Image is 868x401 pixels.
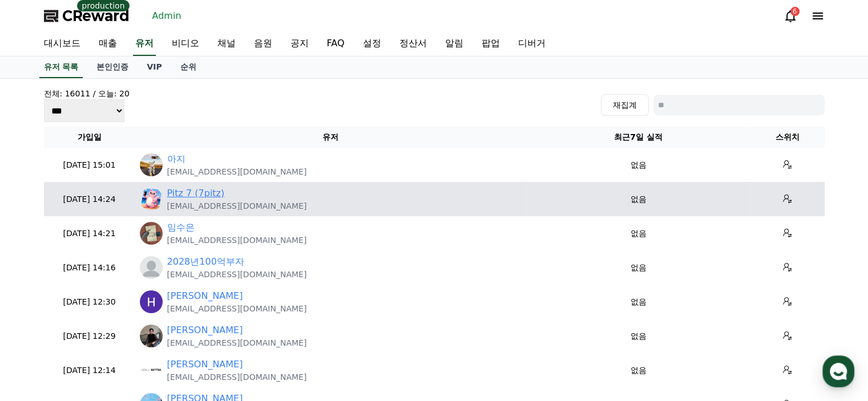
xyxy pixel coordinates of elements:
[167,323,243,337] a: [PERSON_NAME]
[3,306,75,335] a: Home
[49,193,131,205] p: [DATE] 14:24
[530,364,746,376] p: 없음
[751,127,825,148] th: 스위치
[436,32,473,56] a: 알림
[140,325,163,347] img: https://lh3.googleusercontent.com/a/ACg8ocLxvE0qkujh8jHAoMsaUWN1mSKkHaxRoG3q3ZWZsVfaZ_IDGPY=s96-c
[784,9,797,23] a: 6
[473,32,509,56] a: 팝업
[167,234,307,246] p: [EMAIL_ADDRESS][DOMAIN_NAME]
[140,222,163,245] img: https://lh3.googleusercontent.com/a/ACg8ocJtLMyxCHoGw85QXQxDwv_yeFwp6ufXRso6nLoT7Dtgj9OeCYE=s96-c
[75,306,147,335] a: Messages
[167,289,243,303] a: [PERSON_NAME]
[39,56,83,78] a: 유저 목록
[35,32,90,56] a: 대시보드
[169,323,197,333] span: Settings
[530,159,746,171] p: 없음
[87,56,138,78] a: 본인인증
[147,306,219,335] a: Settings
[790,7,800,16] div: 6
[318,32,354,56] a: FAQ
[140,290,163,313] img: https://lh3.googleusercontent.com/a/ACg8ocLI-oiunwi3RDrxrno6RKQPj3pSRYByebO6z8JOlr97uP3s3Q=s96-c
[167,200,307,212] p: [EMAIL_ADDRESS][DOMAIN_NAME]
[44,88,130,99] h4: 전체: 16011 / 오늘: 20
[44,127,135,148] th: 가입일
[167,303,307,314] p: [EMAIL_ADDRESS][DOMAIN_NAME]
[530,330,746,342] p: 없음
[62,7,130,25] span: CReward
[49,228,131,240] p: [DATE] 14:21
[167,358,243,371] a: [PERSON_NAME]
[509,32,555,56] a: 디버거
[133,32,156,56] a: 유저
[140,188,163,210] img: https://cdn.creward.net/profile/user/YY08Aug 13, 2025142601_8e4666cd53ed36b4d82c3e17f0b7e898ba0a3...
[167,221,195,234] a: 임수은
[167,166,307,177] p: [EMAIL_ADDRESS][DOMAIN_NAME]
[95,324,128,333] span: Messages
[281,32,318,56] a: 공지
[167,371,307,383] p: [EMAIL_ADDRESS][DOMAIN_NAME]
[140,359,163,382] img: https://lh3.googleusercontent.com/a/ACg8ocL15_szdmsskZjIiyHTGG5cNKGaxs37SyW615QXgDsUK3h0pqFX=s96-c
[167,187,225,200] a: Pitz 7 (7pitz)
[49,262,131,274] p: [DATE] 14:16
[167,269,307,280] p: [EMAIL_ADDRESS][DOMAIN_NAME]
[171,56,205,78] a: 순위
[601,94,649,116] button: 재집계
[245,32,281,56] a: 음원
[530,228,746,240] p: 없음
[140,153,163,176] img: http://k.kakaocdn.net/dn/QnfzU/btsJTdG73dU/eKp6cpbYb2ZlZAko4H8kY0/img_640x640.jpg
[49,364,131,376] p: [DATE] 12:14
[148,7,186,25] a: Admin
[135,127,526,148] th: 유저
[390,32,436,56] a: 정산서
[167,337,307,349] p: [EMAIL_ADDRESS][DOMAIN_NAME]
[138,56,171,78] a: VIP
[167,152,185,166] a: 아지
[44,7,130,25] a: CReward
[167,255,244,269] a: 2028년100억부자
[530,193,746,205] p: 없음
[163,32,208,56] a: 비디오
[530,296,746,308] p: 없음
[29,323,49,333] span: Home
[354,32,390,56] a: 설정
[49,159,131,171] p: [DATE] 15:01
[140,256,163,279] img: profile_blank.webp
[526,127,751,148] th: 최근7일 실적
[208,32,245,56] a: 채널
[530,262,746,274] p: 없음
[49,296,131,308] p: [DATE] 12:30
[90,32,126,56] a: 매출
[49,330,131,342] p: [DATE] 12:29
